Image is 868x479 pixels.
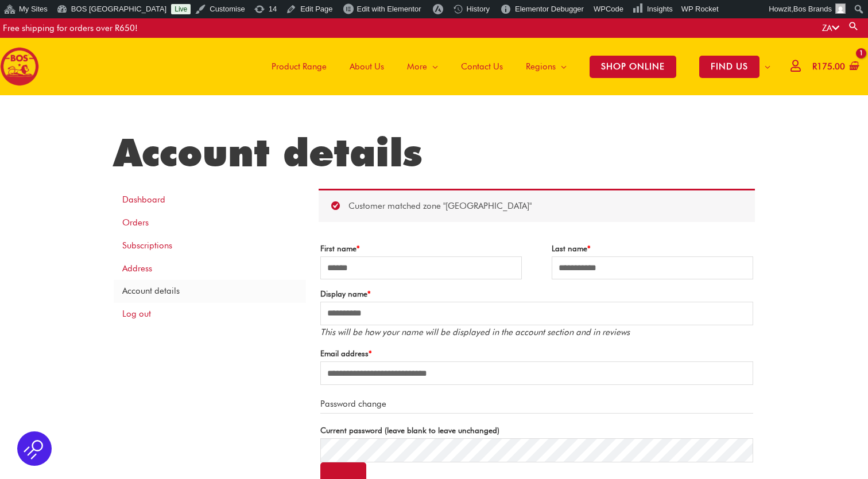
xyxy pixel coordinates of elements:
a: Address [114,257,306,280]
span: SHOP ONLINE [590,56,676,78]
span: R [812,61,817,72]
a: SHOP ONLINE [578,38,688,95]
a: Log out [114,303,306,326]
span: Bos Brands [793,5,832,13]
nav: Account pages [114,189,306,326]
span: FIND US [699,56,759,78]
span: About Us [350,49,384,84]
a: Search button [848,21,859,32]
span: Regions [526,49,556,84]
nav: Site Navigation [251,38,782,95]
span: More [407,49,427,84]
a: Regions [514,38,578,95]
bdi: 175.00 [812,61,845,72]
a: Account details [114,280,306,303]
span: Product Range [272,49,327,84]
a: More [396,38,449,95]
a: Subscriptions [114,234,306,257]
a: Contact Us [449,38,514,95]
div: Customer matched zone "[GEOGRAPHIC_DATA]" [319,189,755,222]
a: Dashboard [114,189,306,212]
span: Contact Us [461,49,503,84]
a: ZA [822,23,839,33]
label: Email address [320,346,753,361]
a: Live [171,4,191,14]
a: View Shopping Cart, 1 items [810,54,859,80]
div: Free shipping for orders over R650! [3,18,138,38]
label: Last name [552,241,753,256]
a: About Us [338,38,396,95]
em: This will be how your name will be displayed in the account section and in reviews [320,327,630,337]
label: First name [320,241,522,256]
label: Display name [320,286,753,302]
h1: Account details [114,130,755,176]
span: Edit with Elementor [357,5,421,13]
a: Product Range [260,38,338,95]
legend: Password change [320,395,753,414]
label: Current password (leave blank to leave unchanged) [320,423,753,438]
a: Orders [114,212,306,235]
